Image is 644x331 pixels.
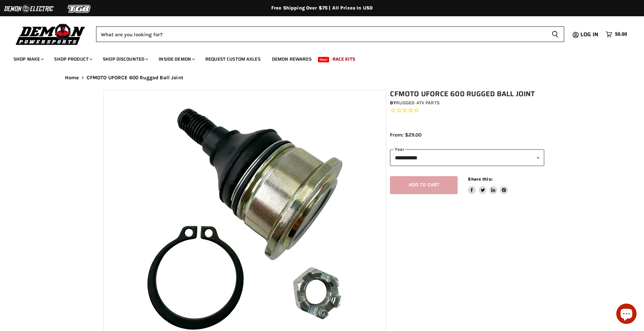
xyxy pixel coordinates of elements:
a: Race Kits [327,52,360,66]
a: Shop Make [8,52,48,66]
nav: Breadcrumbs [51,75,593,81]
button: Search [546,26,564,42]
span: CFMOTO UFORCE 600 Rugged Ball Joint [87,75,183,81]
form: Product [96,26,564,42]
aside: Share this: [468,176,508,194]
div: Free Shipping Over $75 | All Prices In USD [51,5,593,11]
a: Shop Product [49,52,96,66]
inbox-online-store-chat: Shopify online store chat [614,304,639,326]
span: $0.00 [615,31,627,38]
span: New! [318,57,329,62]
h1: CFMOTO UFORCE 600 Rugged Ball Joint [390,90,544,98]
img: Demon Electric Logo 2 [3,2,54,15]
a: Request Custom Axles [200,52,266,66]
a: Demon Rewards [267,52,317,66]
a: Inside Demon [154,52,199,66]
a: Shop Discounted [98,52,152,66]
a: Rugged ATV Parts [396,100,440,106]
img: TGB Logo 2 [54,2,105,15]
ul: Main menu [8,49,625,66]
a: Log in [577,32,602,38]
a: Home [65,75,79,81]
select: year [390,149,544,166]
span: Rated 0.0 out of 5 stars 0 reviews [390,107,544,114]
a: $0.00 [602,29,630,39]
span: From: $29.00 [390,132,421,138]
span: Log in [580,30,598,39]
div: by [390,99,544,107]
span: Share this: [468,177,492,182]
img: Demon Powersports [14,22,88,46]
input: Search [96,26,546,42]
